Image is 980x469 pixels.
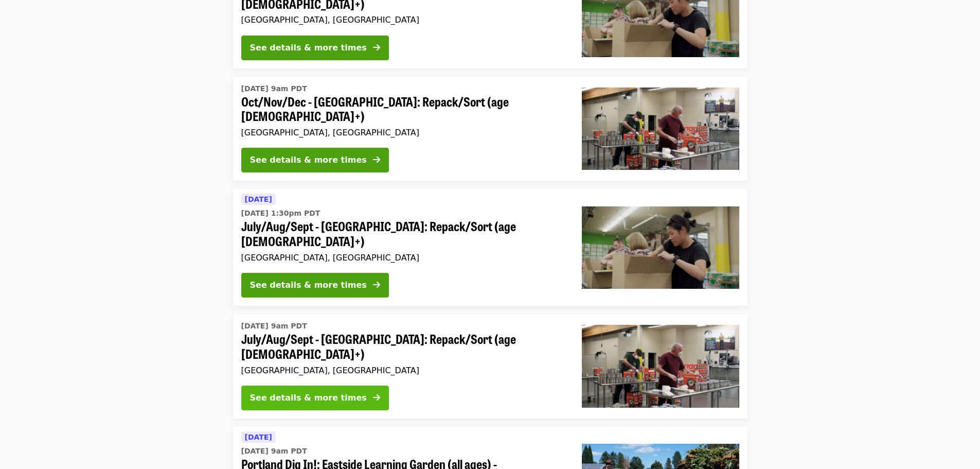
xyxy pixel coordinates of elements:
i: arrow-right icon [373,280,380,290]
time: [DATE] 9am PDT [241,321,307,332]
span: [DATE] [245,195,272,203]
span: July/Aug/Sept - [GEOGRAPHIC_DATA]: Repack/Sort (age [DEMOGRAPHIC_DATA]+) [241,219,565,249]
a: See details for "July/Aug/Sept - Portland: Repack/Sort (age 16+)" [233,314,747,419]
div: [GEOGRAPHIC_DATA], [GEOGRAPHIC_DATA] [241,15,565,25]
div: See details & more times [250,279,367,291]
span: [DATE] [245,433,272,441]
time: [DATE] 9am PDT [241,446,307,457]
a: See details for "Oct/Nov/Dec - Portland: Repack/Sort (age 16+)" [233,77,747,181]
div: See details & more times [250,154,367,166]
i: arrow-right icon [373,43,380,53]
i: arrow-right icon [373,393,380,403]
div: [GEOGRAPHIC_DATA], [GEOGRAPHIC_DATA] [241,366,565,375]
span: Oct/Nov/Dec - [GEOGRAPHIC_DATA]: Repack/Sort (age [DEMOGRAPHIC_DATA]+) [241,94,565,124]
button: See details & more times [241,36,389,60]
time: [DATE] 1:30pm PDT [241,208,320,219]
div: See details & more times [250,392,367,404]
img: July/Aug/Sept - Portland: Repack/Sort (age 8+) organized by Oregon Food Bank [582,206,739,289]
button: See details & more times [241,273,389,298]
time: [DATE] 9am PDT [241,83,307,94]
div: [GEOGRAPHIC_DATA], [GEOGRAPHIC_DATA] [241,128,565,137]
i: arrow-right icon [373,155,380,165]
a: See details for "July/Aug/Sept - Portland: Repack/Sort (age 8+)" [233,189,747,306]
img: July/Aug/Sept - Portland: Repack/Sort (age 16+) organized by Oregon Food Bank [582,325,739,407]
div: See details & more times [250,42,367,54]
button: See details & more times [241,148,389,172]
button: See details & more times [241,386,389,410]
img: Oct/Nov/Dec - Portland: Repack/Sort (age 16+) organized by Oregon Food Bank [582,88,739,170]
span: July/Aug/Sept - [GEOGRAPHIC_DATA]: Repack/Sort (age [DEMOGRAPHIC_DATA]+) [241,332,565,361]
div: [GEOGRAPHIC_DATA], [GEOGRAPHIC_DATA] [241,253,565,263]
